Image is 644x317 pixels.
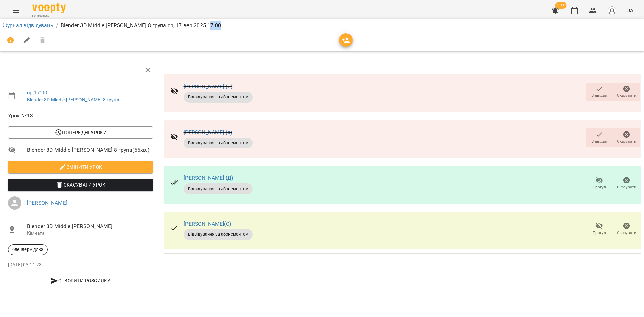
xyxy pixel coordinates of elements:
[593,184,606,190] span: Прогул
[586,174,613,193] button: Прогул
[613,220,640,239] button: Скасувати
[8,126,153,139] button: Попередні уроки
[184,94,253,100] span: Відвідування за абонементом
[617,139,636,144] span: Скасувати
[593,230,606,236] span: Прогул
[184,175,233,181] a: [PERSON_NAME] (Д)
[27,200,67,206] a: [PERSON_NAME]
[13,163,148,171] span: Змінити урок
[27,146,153,154] span: Blender 3D Middle [PERSON_NAME] 8 група ( 55 хв. )
[184,129,232,136] a: [PERSON_NAME] (я)
[586,220,613,239] button: Прогул
[27,89,47,96] a: ср , 17:00
[607,6,617,15] img: avatar_s.png
[8,112,153,120] span: Урок №13
[32,3,66,13] img: Voopty Logo
[27,222,153,230] span: Blender 3D Middle [PERSON_NAME]
[13,181,148,189] span: Скасувати Урок
[13,128,148,137] span: Попередні уроки
[586,83,613,101] button: Відвідав
[8,275,153,287] button: Створити розсилку
[61,21,221,30] p: Blender 3D Middle [PERSON_NAME] 8 група ср, 17 вер 2025 17:00
[32,14,66,18] span: For Business
[8,161,153,173] button: Змінити урок
[184,140,253,146] span: Відвідування за абонементом
[617,230,636,236] span: Скасувати
[184,186,253,192] span: Відвідування за абонементом
[624,4,636,17] button: UA
[3,21,641,30] nav: breadcrumb
[184,221,231,227] a: [PERSON_NAME](С)
[8,179,153,191] button: Скасувати Урок
[586,128,613,147] button: Відвідав
[613,174,640,193] button: Скасувати
[555,2,567,9] span: 99+
[184,83,233,90] a: [PERSON_NAME] (Я)
[8,244,48,255] div: блендермідлВ8
[56,21,58,30] li: /
[8,262,153,268] p: [DATE] 03:11:23
[27,97,119,102] a: Blender 3D Middle [PERSON_NAME] 8 група
[613,128,640,147] button: Скасувати
[11,277,150,285] span: Створити розсилку
[617,184,636,190] span: Скасувати
[3,22,53,29] a: Журнал відвідувань
[591,139,607,144] span: Відвідав
[8,247,47,253] span: блендермідлВ8
[617,93,636,98] span: Скасувати
[8,3,24,19] button: Menu
[184,231,253,237] span: Відвідування за абонементом
[27,230,153,237] p: Кімната
[613,83,640,101] button: Скасувати
[591,93,607,98] span: Відвідав
[626,7,633,14] span: UA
